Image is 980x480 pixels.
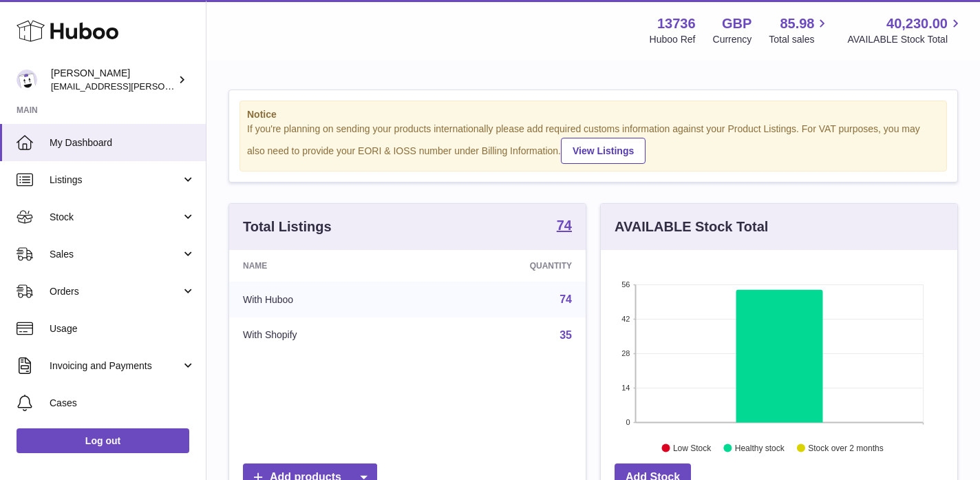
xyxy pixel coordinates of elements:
[621,280,630,289] text: 56
[17,428,189,453] a: Log out
[229,317,421,353] td: With Shopify
[621,315,630,323] text: 42
[557,218,572,232] strong: 74
[51,81,276,92] span: [EMAIL_ADDRESS][PERSON_NAME][DOMAIN_NAME]
[50,397,195,410] span: Cases
[229,250,421,282] th: Name
[50,285,181,298] span: Orders
[713,33,752,46] div: Currency
[847,33,963,46] span: AVAILABLE Stock Total
[657,14,696,33] strong: 13736
[560,293,572,305] a: 74
[50,359,181,373] span: Invoicing and Payments
[247,123,939,164] div: If you're planning on sending your products internationally please add required customs informati...
[247,108,939,121] strong: Notice
[50,322,195,335] span: Usage
[769,33,830,46] span: Total sales
[621,384,630,392] text: 14
[808,443,883,452] text: Stock over 2 months
[621,349,630,357] text: 28
[650,33,696,46] div: Huboo Ref
[50,211,181,224] span: Stock
[50,248,181,261] span: Sales
[557,218,572,235] a: 74
[673,443,712,452] text: Low Stock
[615,218,768,236] h3: AVAILABLE Stock Total
[561,138,646,164] a: View Listings
[847,14,963,46] a: 40,230.00 AVAILABLE Stock Total
[560,329,572,341] a: 35
[229,282,421,317] td: With Huboo
[780,14,814,33] span: 85.98
[626,418,630,426] text: 0
[769,14,830,46] a: 85.98 Total sales
[735,443,785,452] text: Healthy stock
[50,136,195,149] span: My Dashboard
[51,67,175,93] div: [PERSON_NAME]
[17,70,37,90] img: horia@orea.uk
[421,250,586,282] th: Quantity
[50,174,181,187] span: Listings
[722,14,752,33] strong: GBP
[243,218,332,236] h3: Total Listings
[886,14,948,33] span: 40,230.00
